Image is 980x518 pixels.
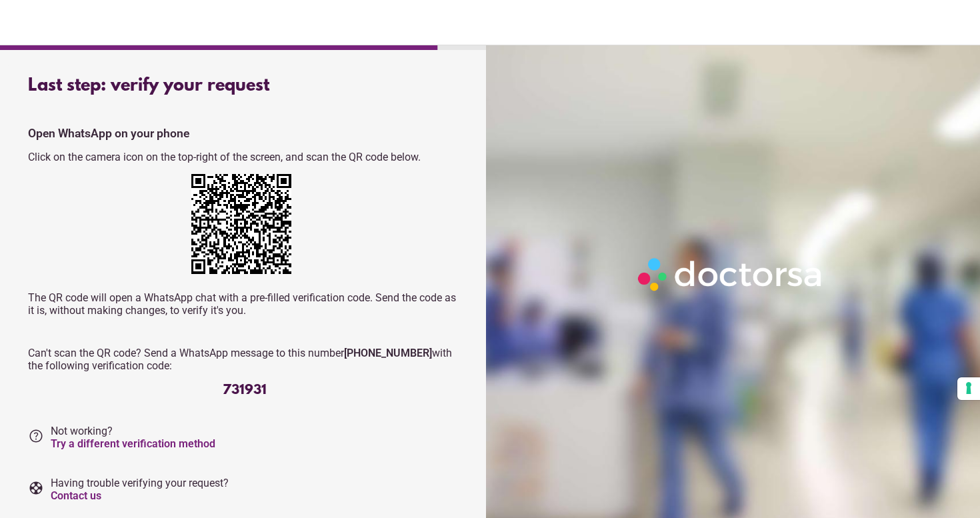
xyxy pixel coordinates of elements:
[28,383,461,398] div: 731931
[633,253,829,297] img: Logo-Doctorsa-trans-White-partial-flat.png
[957,377,980,400] button: Your consent preferences for tracking technologies
[28,76,461,96] div: Last step: verify your request
[28,291,461,317] p: The QR code will open a WhatsApp chat with a pre-filled verification code. Send the code as it is...
[28,347,461,372] p: Can't scan the QR code? Send a WhatsApp message to this number with the following verification code:
[51,437,215,450] a: Try a different verification method
[191,174,298,281] div: https://wa.me/+12673231263?text=My+request+verification+code+is+731931
[344,347,432,359] strong: [PHONE_NUMBER]
[28,428,44,444] i: help
[28,480,44,496] i: support
[51,425,215,450] span: Not working?
[28,151,461,163] p: Click on the camera icon on the top-right of the screen, and scan the QR code below.
[191,174,291,274] img: UX2wmAAAABklEQVQDAK6D+DwLr7ezAAAAAElFTkSuQmCC
[51,489,101,502] a: Contact us
[51,477,229,502] span: Having trouble verifying your request?
[28,127,189,140] strong: Open WhatsApp on your phone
